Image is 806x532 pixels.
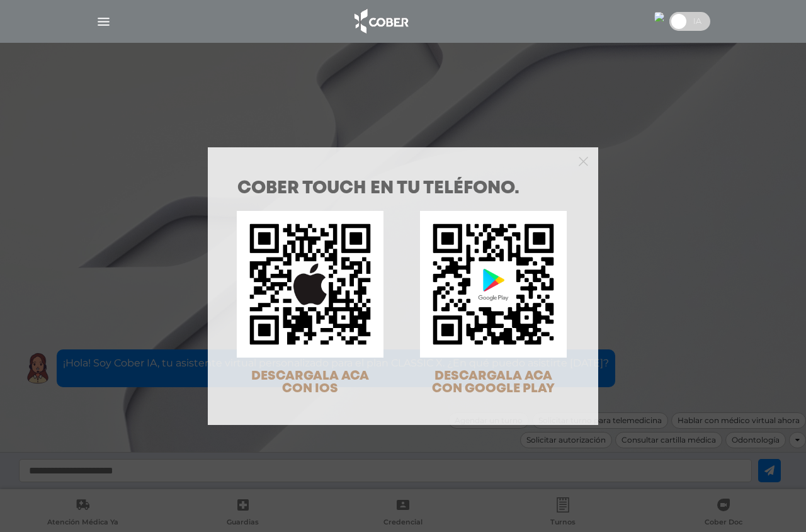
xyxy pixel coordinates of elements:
[432,370,555,395] span: DESCARGALA ACA CON GOOGLE PLAY
[420,211,567,358] img: qr-code
[237,211,383,358] img: qr-code
[237,180,569,198] h1: COBER TOUCH en tu teléfono.
[579,155,588,166] button: Close
[251,370,369,395] span: DESCARGALA ACA CON IOS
